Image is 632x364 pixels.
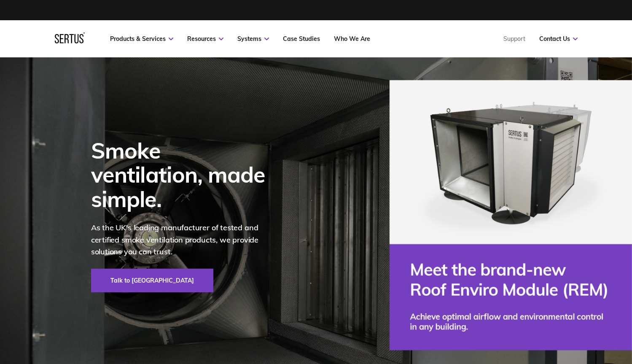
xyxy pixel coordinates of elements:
a: Who We Are [334,35,370,43]
p: As the UK's leading manufacturer of tested and certified smoke ventilation products, we provide s... [91,222,277,258]
div: Smoke ventilation, made simple. [91,138,277,211]
a: Support [503,35,525,43]
a: Products & Services [110,35,173,43]
a: Contact Us [539,35,578,43]
a: Case Studies [283,35,320,43]
a: Talk to [GEOGRAPHIC_DATA] [91,269,213,292]
a: Resources [187,35,223,43]
a: Systems [237,35,269,43]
